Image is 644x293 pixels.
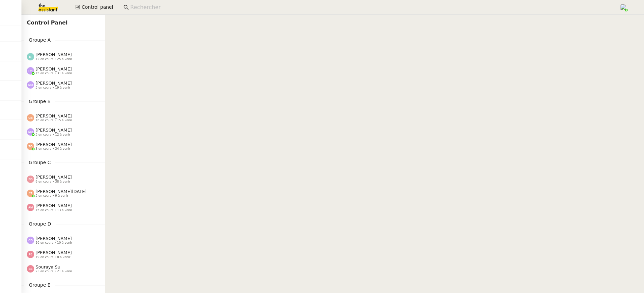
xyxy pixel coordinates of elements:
[27,190,34,197] img: svg
[27,114,34,121] img: svg
[36,208,72,212] span: 15 en cours • 13 à venir
[21,139,105,153] a: [PERSON_NAME] 3 en cours • 34 à venir
[21,111,105,125] a: [PERSON_NAME] 16 en cours • 15 à venir
[24,159,55,166] span: Groupe C
[36,180,70,184] span: 9 en cours • 38 à venir
[27,53,34,60] img: svg
[36,194,68,198] span: 5 en cours • 9 à venir
[36,175,72,180] span: [PERSON_NAME]
[24,220,56,228] span: Groupe D
[21,125,105,139] a: [PERSON_NAME] 5 en cours • 12 à venir
[71,3,117,12] button: Control panel
[36,255,70,259] span: 19 en cours • 8 à venir
[36,264,60,270] span: Souraya Su
[36,241,72,245] span: 16 en cours • 10 à venir
[36,52,72,57] span: [PERSON_NAME]
[36,189,87,194] span: [PERSON_NAME][DATE]
[27,204,34,211] img: svg
[21,247,105,261] a: [PERSON_NAME] 19 en cours • 8 à venir
[24,281,55,289] span: Groupe E
[27,265,34,273] img: svg
[21,64,105,78] a: [PERSON_NAME] 15 en cours • 31 à venir
[36,66,72,71] span: [PERSON_NAME]
[36,113,72,118] span: [PERSON_NAME]
[27,128,34,136] img: svg
[24,98,55,105] span: Groupe B
[27,19,68,26] span: Control Panel
[36,236,72,241] span: [PERSON_NAME]
[36,128,72,133] span: [PERSON_NAME]
[21,78,105,92] a: [PERSON_NAME] 5 en cours • 19 à venir
[130,3,612,12] input: Rechercher
[36,250,72,255] span: [PERSON_NAME]
[36,57,72,61] span: 12 en cours • 25 à venir
[27,81,34,89] img: svg
[27,143,34,150] img: svg
[27,67,34,75] img: svg
[36,147,70,151] span: 3 en cours • 34 à venir
[36,133,70,137] span: 5 en cours • 12 à venir
[36,203,72,208] span: [PERSON_NAME]
[21,186,105,200] a: [PERSON_NAME][DATE] 5 en cours • 9 à venir
[27,251,34,258] img: svg
[24,36,55,44] span: Groupe A
[21,200,105,214] a: [PERSON_NAME] 15 en cours • 13 à venir
[36,81,72,86] span: [PERSON_NAME]
[82,3,113,11] span: Control panel
[21,49,105,63] a: [PERSON_NAME] 12 en cours • 25 à venir
[27,237,34,244] img: svg
[21,262,105,276] a: Souraya Su 23 en cours • 21 à venir
[36,118,72,122] span: 16 en cours • 15 à venir
[36,142,72,147] span: [PERSON_NAME]
[27,176,34,183] img: svg
[36,71,72,75] span: 15 en cours • 31 à venir
[21,233,105,247] a: [PERSON_NAME] 16 en cours • 10 à venir
[36,86,70,90] span: 5 en cours • 19 à venir
[620,4,627,11] img: users%2FyQfMwtYgTqhRP2YHWHmG2s2LYaD3%2Favatar%2Fprofile-pic.png
[21,172,105,186] a: [PERSON_NAME] 9 en cours • 38 à venir
[36,270,72,273] span: 23 en cours • 21 à venir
